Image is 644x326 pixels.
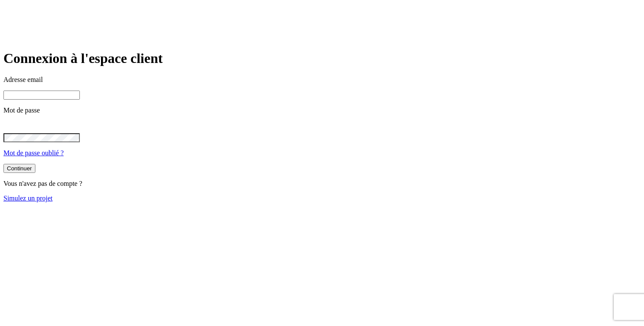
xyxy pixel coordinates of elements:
[7,165,32,172] div: Continuer
[3,194,53,202] a: Simulez un projet
[3,50,641,66] h1: Connexion à l'espace client
[3,149,64,157] a: Mot de passe oublié ?
[3,107,641,114] p: Mot de passe
[3,76,641,84] p: Adresse email
[3,180,641,188] p: Vous n'avez pas de compte ?
[3,164,35,173] button: Continuer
